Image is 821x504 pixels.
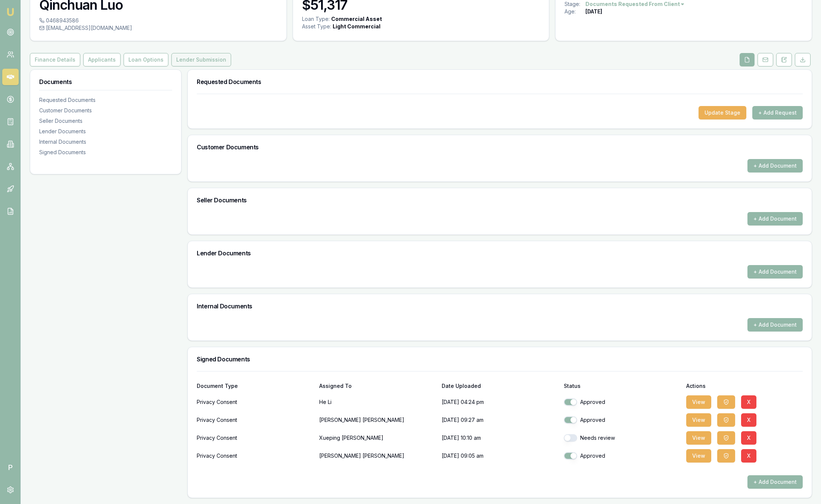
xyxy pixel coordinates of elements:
[39,117,172,125] div: Seller Documents
[565,0,585,8] div: Stage:
[752,106,803,119] button: + Add Request
[741,431,756,445] button: X
[564,452,680,460] div: Approved
[686,449,711,463] button: View
[747,318,803,332] button: + Add Document
[122,53,170,66] a: Loan Options
[564,383,680,389] div: Status
[319,430,436,445] p: Xueping [PERSON_NAME]
[30,53,82,66] a: Finance Details
[564,416,680,424] div: Approved
[39,149,172,156] div: Signed Documents
[686,431,711,445] button: View
[319,448,436,463] p: [PERSON_NAME] [PERSON_NAME]
[2,459,19,476] span: P
[741,413,756,427] button: X
[197,448,313,463] div: Privacy Consent
[565,8,585,15] div: Age:
[686,413,711,427] button: View
[319,383,436,389] div: Assigned To
[333,23,380,30] div: Light Commercial
[197,303,803,309] h3: Internal Documents
[741,449,756,463] button: X
[741,395,756,409] button: X
[197,395,313,410] div: Privacy Consent
[39,96,172,104] div: Requested Documents
[39,17,277,24] div: 0468943586
[197,79,803,85] h3: Requested Documents
[124,53,168,66] button: Loan Options
[302,15,330,23] div: Loan Type:
[747,159,803,172] button: + Add Document
[442,430,558,445] p: [DATE] 10:10 am
[585,8,602,15] div: [DATE]
[197,383,313,389] div: Document Type
[30,53,80,66] button: Finance Details
[686,383,803,389] div: Actions
[585,0,685,8] button: Documents Requested From Client
[442,395,558,410] p: [DATE] 04:24 pm
[39,128,172,135] div: Lender Documents
[39,138,172,146] div: Internal Documents
[564,434,680,442] div: Needs review
[747,265,803,279] button: + Add Document
[197,413,313,427] div: Privacy Consent
[699,106,746,119] button: Update Stage
[747,475,803,489] button: + Add Document
[686,395,711,409] button: View
[197,430,313,445] div: Privacy Consent
[442,448,558,463] p: [DATE] 09:05 am
[197,356,803,362] h3: Signed Documents
[39,107,172,114] div: Customer Documents
[6,7,15,16] img: emu-icon-u.png
[302,23,331,30] div: Asset Type :
[197,144,803,150] h3: Customer Documents
[319,395,436,410] p: He Li
[319,413,436,427] p: [PERSON_NAME] [PERSON_NAME]
[83,53,121,66] button: Applicants
[197,197,803,203] h3: Seller Documents
[171,53,231,66] button: Lender Submission
[442,413,558,427] p: [DATE] 09:27 am
[442,383,558,389] div: Date Uploaded
[82,53,122,66] a: Applicants
[197,250,803,256] h3: Lender Documents
[564,398,680,406] div: Approved
[331,15,382,23] div: Commercial Asset
[170,53,233,66] a: Lender Submission
[39,24,277,32] div: [EMAIL_ADDRESS][DOMAIN_NAME]
[747,212,803,225] button: + Add Document
[39,79,172,85] h3: Documents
